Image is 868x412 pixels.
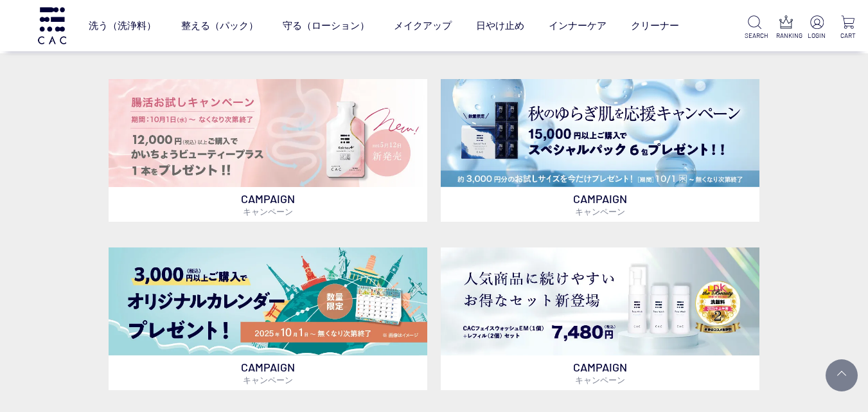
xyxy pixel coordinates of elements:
[807,31,827,40] p: LOGIN
[745,15,765,40] a: SEARCH
[549,8,607,42] a: インナーケア
[441,187,760,222] p: CAMPAIGN
[441,79,760,187] img: スペシャルパックお試しプレゼント
[476,8,524,42] a: 日やけ止め
[109,187,428,222] p: CAMPAIGN
[109,247,428,390] a: カレンダープレゼント カレンダープレゼント CAMPAIGNキャンペーン
[109,355,428,390] p: CAMPAIGN
[807,15,827,40] a: LOGIN
[776,31,796,40] p: RANKING
[441,79,760,222] a: スペシャルパックお試しプレゼント スペシャルパックお試しプレゼント CAMPAIGNキャンペーン
[441,247,760,355] img: フェイスウォッシュ＋レフィル2個セット
[838,31,858,40] p: CART
[394,8,452,42] a: メイクアップ
[575,375,625,385] span: キャンペーン
[109,79,428,187] img: 腸活お試しキャンペーン
[441,355,760,390] p: CAMPAIGN
[243,206,293,217] span: キャンペーン
[89,8,156,42] a: 洗う（洗浄料）
[36,7,68,44] img: logo
[441,247,760,390] a: フェイスウォッシュ＋レフィル2個セット フェイスウォッシュ＋レフィル2個セット CAMPAIGNキャンペーン
[631,8,679,42] a: クリーナー
[243,375,293,385] span: キャンペーン
[109,79,428,222] a: 腸活お試しキャンペーン 腸活お試しキャンペーン CAMPAIGNキャンペーン
[575,206,625,217] span: キャンペーン
[745,31,765,40] p: SEARCH
[181,8,258,42] a: 整える（パック）
[776,15,796,40] a: RANKING
[838,15,858,40] a: CART
[109,247,428,355] img: カレンダープレゼント
[283,8,369,42] a: 守る（ローション）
